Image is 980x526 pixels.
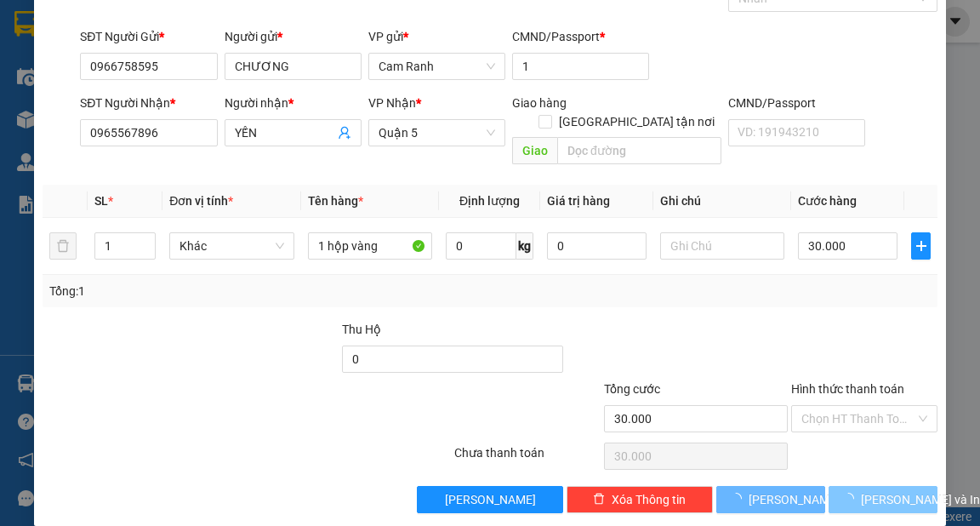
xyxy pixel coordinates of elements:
[749,490,840,509] span: [PERSON_NAME]
[445,490,536,509] span: [PERSON_NAME]
[604,382,660,396] span: Tổng cước
[730,493,749,505] span: loading
[791,382,904,396] label: Hình thức thanh toán
[829,486,937,513] button: [PERSON_NAME] và In
[225,27,362,46] div: Người gửi
[547,232,647,260] input: 0
[342,323,381,336] span: Thu Hộ
[912,239,929,253] span: plus
[516,232,533,260] span: kg
[179,233,284,259] span: Khác
[911,232,930,260] button: plus
[368,96,416,110] span: VP Nhận
[593,493,605,506] span: delete
[417,486,563,513] button: [PERSON_NAME]
[547,194,610,208] span: Giá trị hàng
[453,443,602,473] div: Chưa thanh toán
[459,194,520,208] span: Định lượng
[512,27,649,46] div: CMND/Passport
[308,194,363,208] span: Tên hàng
[653,185,792,218] th: Ghi chú
[338,126,351,140] span: user-add
[80,27,217,46] div: SĐT Người Gửi
[512,96,567,110] span: Giao hàng
[861,490,980,509] span: [PERSON_NAME] và In
[798,194,857,208] span: Cước hàng
[552,112,721,131] span: [GEOGRAPHIC_DATA] tận nơi
[368,27,505,46] div: VP gửi
[49,232,77,260] button: delete
[842,493,861,505] span: loading
[94,194,108,208] span: SL
[225,94,362,112] div: Người nhận
[567,486,713,513] button: deleteXóa Thông tin
[512,137,557,164] span: Giao
[49,282,379,300] div: Tổng: 1
[80,94,217,112] div: SĐT Người Nhận
[716,486,825,513] button: [PERSON_NAME]
[379,120,495,146] span: Quận 5
[308,232,433,260] input: VD: Bàn, Ghế
[660,232,785,260] input: Ghi Chú
[728,94,865,112] div: CMND/Passport
[612,490,686,509] span: Xóa Thông tin
[379,54,495,79] span: Cam Ranh
[557,137,721,164] input: Dọc đường
[169,194,233,208] span: Đơn vị tính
